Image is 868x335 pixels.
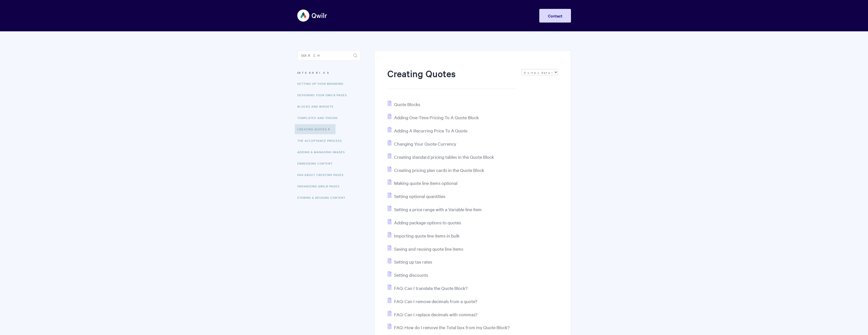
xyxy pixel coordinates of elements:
[394,114,479,120] span: Adding One-Time Pricing To A Quote Block
[297,113,342,123] a: Templates and Tokens
[387,193,445,199] a: Setting optional quantities
[387,220,461,225] a: Adding package options to quotes
[297,192,349,203] a: Storing & Reusing Content
[387,167,484,173] a: Creating pricing plan cards in the Quote Block
[387,114,479,120] a: Adding One-Time Pricing To A Quote Block
[387,246,463,252] a: Saving and reusing quote line items
[394,298,477,304] span: FAQ: Can I remove decimals from a quote?
[297,6,327,25] img: Qwilr Help Center
[394,311,477,317] span: FAQ: Can I replace decimals with commas?
[387,141,456,147] a: Changing Your Quote Currency
[387,128,467,133] a: Adding A Recurring Price To A Quote
[387,324,510,330] a: FAQ: How do I remove the Total box from my Quote Block?
[394,141,456,147] span: Changing Your Quote Currency
[394,167,484,173] span: Creating pricing plan cards in the Quote Block
[387,206,482,212] a: Setting a price range with a Variable line item
[297,78,347,89] a: Setting up your Branding
[297,101,337,111] a: Blocks and Widgets
[295,124,336,134] a: Creating Quotes
[387,180,457,186] a: Making quote line items optional
[297,135,346,146] a: The Acceptance Process
[297,147,349,157] a: Adding & Managing Images
[394,233,459,239] span: Importing quote line items in bulk
[394,128,467,133] span: Adding A Recurring Price To A Quote
[394,272,428,278] span: Setting discounts
[394,180,457,186] span: Making quote line items optional
[297,90,351,100] a: Designing Your Qwilr Pages
[387,154,494,160] a: Creating standard pricing tables in the Quote Block
[387,233,459,239] a: Importing quote line items in bulk
[387,298,477,304] a: FAQ: Can I remove decimals from a quote?
[394,101,420,107] span: Quote Blocks
[539,9,571,23] a: Contact
[297,50,360,61] input: Search
[297,181,343,191] a: Organizing Qwilr Pages
[297,68,360,77] h3: Categories
[394,206,482,212] span: Setting a price range with a Variable line item
[394,259,432,265] span: Setting up tax rates
[394,220,461,225] span: Adding package options to quotes
[394,246,463,252] span: Saving and reusing quote line items
[394,154,494,160] span: Creating standard pricing tables in the Quote Block
[394,285,468,291] span: FAQ: Can I translate the Quote Block?
[297,170,347,180] a: FAQ About Creating Pages
[521,69,558,75] select: Page reloads on selection
[387,285,468,291] a: FAQ: Can I translate the Quote Block?
[387,272,428,278] a: Setting discounts
[387,101,420,107] a: Quote Blocks
[387,67,516,89] h1: Creating Quotes
[387,311,477,317] a: FAQ: Can I replace decimals with commas?
[387,259,432,265] a: Setting up tax rates
[297,158,336,168] a: Embedding Content
[394,324,510,330] span: FAQ: How do I remove the Total box from my Quote Block?
[394,193,445,199] span: Setting optional quantities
